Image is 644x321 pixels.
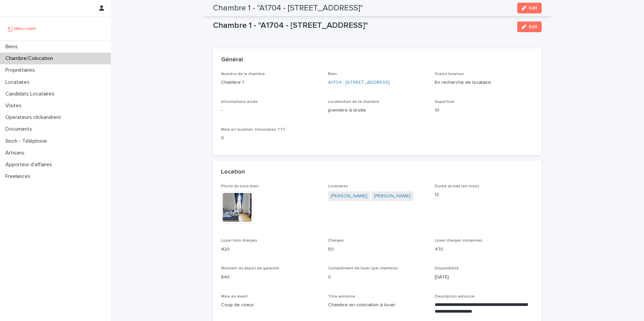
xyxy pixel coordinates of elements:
[221,107,320,114] p: -
[374,193,411,200] a: [PERSON_NAME]
[435,246,534,253] p: 470
[3,55,58,62] p: Chambre/Colocation
[3,138,52,144] p: Sinch - Téléphone
[221,184,259,188] span: Photo du sous-bien
[221,135,320,142] p: 0
[331,193,367,200] a: [PERSON_NAME]
[3,67,40,73] p: Propriétaires
[328,100,379,104] span: Localisation de la chambre
[221,274,320,281] p: 840
[3,103,27,109] p: Visites
[221,295,248,299] span: Mise en avant
[328,295,355,299] span: Titre annonce
[328,72,337,76] span: Bien
[517,3,542,13] button: Edit
[529,24,537,29] span: Edit
[328,184,348,188] span: Locataires
[5,22,38,35] img: UCB0brd3T0yccxBKYDjQ
[328,246,427,253] p: 50
[435,274,534,281] p: [DATE]
[529,6,537,10] span: Edit
[3,150,30,156] p: Artisans
[3,114,66,121] p: Operateurs clickandrent
[328,239,344,243] span: Charges
[435,184,479,188] span: Durée du bail (en mois)
[328,266,398,270] span: Complément de loyer (par chambre)
[328,274,427,281] p: 0
[221,239,257,243] span: Loyer hors charges
[435,295,475,299] span: Description annonce
[435,100,454,104] span: Superficie
[221,266,279,270] span: Montant du dépôt de garantie
[221,79,320,86] p: Chambre 1
[435,79,534,86] p: En recherche de locataire
[3,44,23,50] p: Biens
[3,173,36,180] p: Freelances
[328,79,390,86] a: A1704 - [STREET_ADDRESS]
[435,72,464,76] span: Statut location
[221,100,258,104] span: Informations accès
[221,169,245,176] h2: Location
[435,107,534,114] p: 10
[213,3,363,13] h2: Chambre 1 - "A1704 - [STREET_ADDRESS]"
[221,72,265,76] span: Numéro de la chambre
[3,162,57,168] p: Apporteur d'affaires
[3,79,35,85] p: Locataires
[435,239,482,243] span: Loyer charges comprises
[435,191,534,198] p: 12
[328,302,427,309] p: Chambre en colocation à louer
[213,21,512,30] p: Chambre 1 - "A1704 - [STREET_ADDRESS]"
[517,21,542,32] button: Edit
[221,128,285,132] span: Mise en location: Honoraires TTC
[221,246,320,253] p: 420
[3,91,60,97] p: Candidats Locataires
[328,107,427,114] p: première à droite
[221,56,243,64] h2: Général
[221,302,320,309] p: Coup de coeur
[435,266,459,270] span: Disponibilité
[3,126,38,132] p: Documents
